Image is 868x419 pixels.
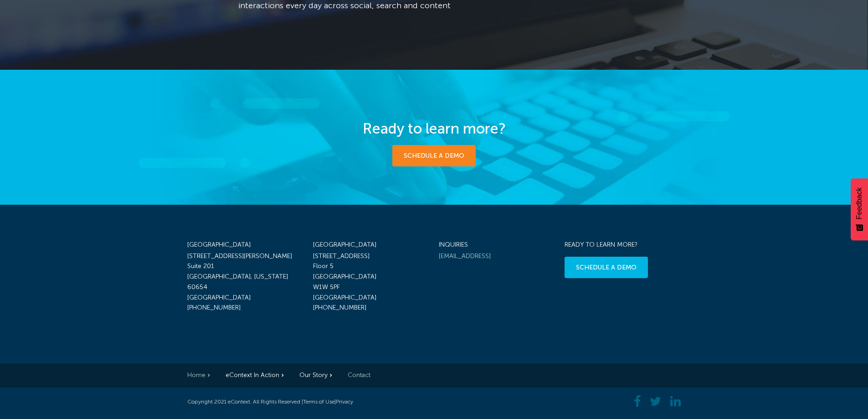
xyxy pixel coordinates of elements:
a: Twitter [650,394,661,409]
a: Schedule a demo [392,145,476,166]
a: Home [187,371,210,379]
a: Our Story [299,371,332,379]
h4: INQUIRIES [439,241,555,249]
a: Linkedin [670,394,681,409]
a: Contact [348,371,370,379]
a: Facebook [634,394,641,409]
a: Privacy [336,398,353,405]
span: Feedback [855,187,863,219]
p: [STREET_ADDRESS] Floor 5 [GEOGRAPHIC_DATA] W1W 5PF [GEOGRAPHIC_DATA] [PHONE_NUMBER] [313,251,429,314]
button: Feedback - Show survey [851,178,868,240]
h4: Ready to learn more? [187,120,681,137]
a: Terms of Use [303,398,334,405]
h4: Ready to learn more? [565,241,681,249]
div: Copyright 2021 eContext. All Rights Reserved | | [187,398,428,407]
a: [EMAIL_ADDRESS] [439,252,491,260]
h4: [GEOGRAPHIC_DATA] [187,241,303,249]
p: [STREET_ADDRESS][PERSON_NAME] Suite 201 [GEOGRAPHIC_DATA], [US_STATE] 60654 [GEOGRAPHIC_DATA] [PH... [187,251,303,314]
a: eContext In Action [226,371,284,379]
a: schedule a demo [565,257,648,278]
h4: [GEOGRAPHIC_DATA] [313,241,429,249]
